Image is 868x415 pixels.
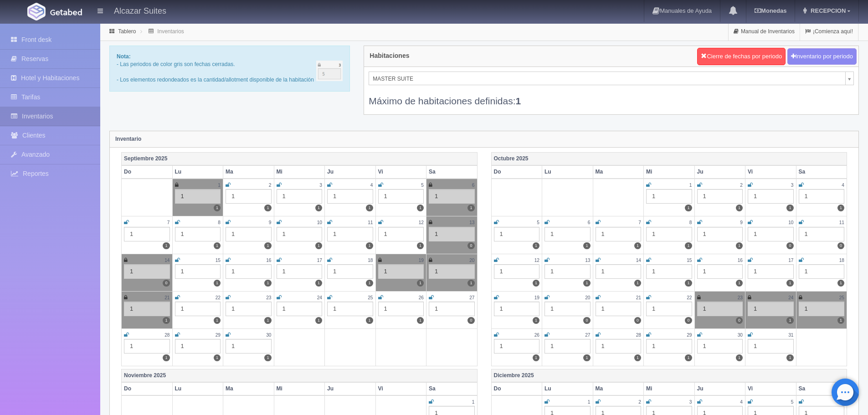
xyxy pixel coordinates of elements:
[175,264,221,279] div: 1
[533,242,539,249] label: 1
[226,302,272,316] div: 1
[839,220,844,225] small: 11
[544,264,591,279] div: 1
[164,333,169,338] small: 28
[837,280,844,287] label: 1
[685,242,692,249] label: 1
[799,264,845,279] div: 1
[491,369,847,382] th: Diciembre 2025
[636,258,641,263] small: 14
[808,7,846,14] span: RECEPCION
[327,302,373,316] div: 1
[646,339,692,354] div: 1
[167,220,170,225] small: 7
[748,264,794,279] div: 1
[644,382,695,395] th: Mi
[748,302,794,316] div: 1
[429,227,475,241] div: 1
[164,295,169,300] small: 21
[369,85,854,108] div: Máximo de habitaciones definidas:
[469,258,474,263] small: 20
[467,280,474,287] label: 1
[799,302,845,316] div: 1
[226,227,272,241] div: 1
[327,189,373,204] div: 1
[469,295,474,300] small: 27
[740,220,743,225] small: 9
[214,354,221,361] label: 1
[419,295,424,300] small: 26
[266,258,271,263] small: 16
[534,333,539,338] small: 26
[755,7,786,14] b: Monedas
[122,165,173,179] th: Do
[533,280,539,287] label: 1
[163,280,169,287] label: 0
[214,280,221,287] label: 1
[697,48,786,65] button: Cierre de fechas por periodo
[494,264,540,279] div: 1
[491,152,847,165] th: Octubre 2025
[370,52,409,59] h4: Habitaciones
[122,382,173,395] th: Do
[172,165,223,179] th: Lu
[491,165,542,179] th: Do
[366,242,373,249] label: 1
[114,5,166,16] h4: Alcazar Suites
[585,258,590,263] small: 13
[537,220,539,225] small: 5
[218,183,221,188] small: 1
[596,227,642,241] div: 1
[277,302,323,316] div: 1
[685,317,692,324] label: 0
[738,295,743,300] small: 23
[319,183,322,188] small: 3
[277,227,323,241] div: 1
[124,264,170,279] div: 1
[368,295,373,300] small: 25
[216,258,221,263] small: 15
[685,205,692,211] label: 1
[274,165,325,179] th: Mi
[264,242,271,249] label: 1
[596,302,642,316] div: 1
[596,339,642,354] div: 1
[274,382,325,395] th: Mi
[533,317,539,324] label: 1
[593,165,644,179] th: Ma
[122,152,478,165] th: Septiembre 2025
[172,382,223,395] th: Lu
[646,189,692,204] div: 1
[327,227,373,241] div: 1
[50,9,82,15] img: Getabed
[472,400,475,405] small: 1
[583,317,590,324] label: 0
[157,28,184,35] a: Inventarios
[788,295,793,300] small: 24
[748,189,794,204] div: 1
[534,295,539,300] small: 19
[689,183,692,188] small: 1
[788,258,793,263] small: 17
[786,317,793,324] label: 1
[109,46,350,92] div: - Las periodos de color gris son fechas cerradas. - Los elementos redondeados es la cantidad/allo...
[583,354,590,361] label: 1
[697,339,743,354] div: 1
[226,339,272,354] div: 1
[839,295,844,300] small: 25
[366,280,373,287] label: 1
[27,3,46,20] img: Getabed
[175,227,221,241] div: 1
[325,382,376,395] th: Ju
[736,354,743,361] label: 1
[837,242,844,249] label: 0
[697,302,743,316] div: 1
[644,165,695,179] th: Mi
[533,354,539,361] label: 1
[315,317,322,324] label: 1
[366,317,373,324] label: 1
[596,264,642,279] div: 1
[266,333,271,338] small: 30
[223,382,274,395] th: Ma
[375,382,426,395] th: Vi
